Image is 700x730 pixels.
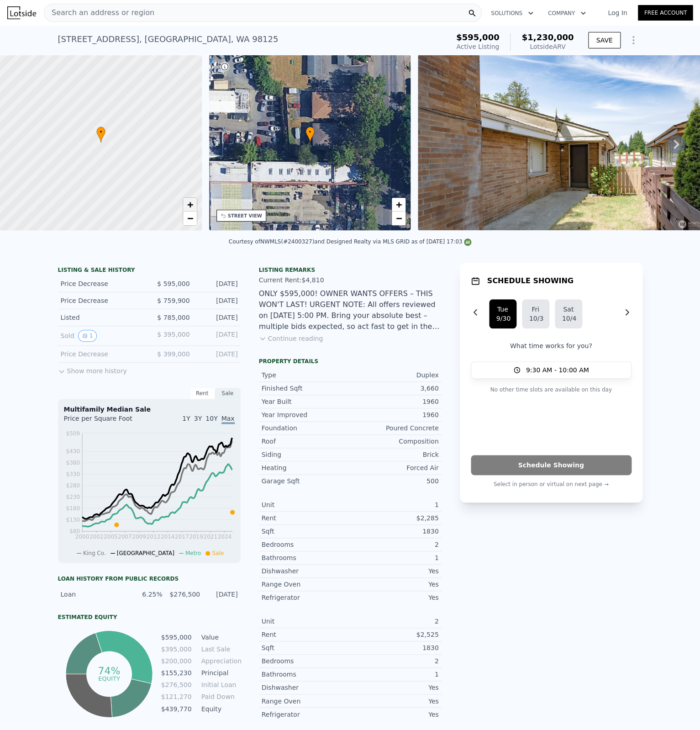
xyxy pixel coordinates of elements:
tspan: $330 [66,471,80,477]
div: [DATE] [197,296,238,305]
div: Fri [529,305,542,314]
div: Dishwasher [262,683,350,692]
button: Show more history [58,363,127,376]
tspan: 2021 [203,534,217,540]
div: Unit [262,617,350,626]
div: $2,285 [350,513,439,523]
div: 1830 [350,527,439,536]
div: Range Oven [262,696,350,705]
div: 500 [350,476,439,486]
button: View historical data [78,330,97,342]
div: Price per Square Foot [64,414,149,428]
div: LISTING & SALE HISTORY [58,266,241,275]
span: King Co. [83,550,106,556]
div: Poured Concrete [350,423,439,433]
span: − [187,212,193,224]
div: Sold [61,330,142,342]
tspan: 2002 [89,534,103,540]
div: 1960 [350,397,439,406]
div: Yes [350,593,439,602]
div: Duplex [350,370,439,380]
div: [DATE] [205,590,237,599]
span: $ 595,000 [157,280,189,287]
div: Refrigerator [262,593,350,602]
div: Price Decrease [61,279,142,288]
td: $595,000 [161,632,192,642]
div: 10/4 [562,314,575,323]
div: Heating [262,463,350,472]
tspan: 2012 [146,534,160,540]
span: − [396,212,402,224]
span: Current Rent: [259,276,302,284]
span: 1Y [182,415,190,422]
div: Refrigerator [262,709,350,719]
span: • [96,128,105,136]
div: Courtesy of NWMLS (#2400327) and Designed Realty via MLS GRID as of [DATE] 17:03 [229,238,472,245]
span: 9:30 AM - 10:00 AM [526,365,589,375]
a: Zoom in [392,198,405,212]
div: 1830 [350,643,439,652]
td: $200,000 [161,656,192,666]
div: Multifamily Median Sale [64,405,235,414]
div: [DATE] [197,330,238,342]
div: Sqft [262,527,350,536]
tspan: 2000 [75,534,89,540]
span: Metro [185,550,201,556]
td: Value [200,632,241,642]
button: Solutions [484,5,541,21]
button: Schedule Showing [471,455,632,475]
td: Equity [200,704,241,714]
img: NWMLS Logo [464,238,471,246]
div: Brick [350,450,439,459]
span: + [396,199,402,210]
div: Sqft [262,643,350,652]
div: Unit [262,500,350,509]
tspan: 2014 [160,534,174,540]
td: Principal [200,668,241,678]
button: Continue reading [259,334,323,343]
div: Roof [262,437,350,446]
div: 1960 [350,410,439,419]
div: Yes [350,709,439,719]
span: • [305,128,315,136]
td: Initial Loan [200,680,241,690]
div: Loan history from public records [58,575,241,582]
tspan: $230 [66,494,80,500]
div: Forced Air [350,463,439,472]
span: $ 785,000 [157,314,189,321]
span: $ 395,000 [157,331,189,338]
span: $595,000 [456,32,500,42]
p: Select in person or virtual on next page → [471,479,632,490]
a: Zoom in [183,198,197,212]
a: Log In [597,8,638,17]
div: Finished Sqft [262,384,350,393]
td: Appreciation [200,656,241,666]
span: $ 399,000 [157,350,189,358]
p: No other time slots are available on this day [471,384,632,395]
button: Company [541,5,593,21]
div: Rent [262,513,350,523]
div: Sale [215,387,241,399]
div: Loan [61,590,125,599]
td: Paid Down [200,692,241,702]
div: Listing remarks [259,266,442,274]
span: $4,810 [301,276,324,284]
div: [DATE] [197,313,238,322]
td: $395,000 [161,644,192,654]
span: Max [221,415,235,424]
div: 1 [350,553,439,562]
span: $ 759,900 [157,297,189,304]
button: 9:30 AM - 10:00 AM [471,361,632,379]
div: 2 [350,656,439,666]
a: Zoom out [392,212,405,225]
div: Listed [61,313,142,322]
div: Year Improved [262,410,350,419]
tspan: $380 [66,460,80,466]
tspan: $180 [66,505,80,512]
span: 10Y [205,415,217,422]
button: Show Options [624,31,642,49]
div: Siding [262,450,350,459]
div: $2,525 [350,630,439,639]
span: Sale [212,550,224,556]
span: Search an address or region [44,7,154,18]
